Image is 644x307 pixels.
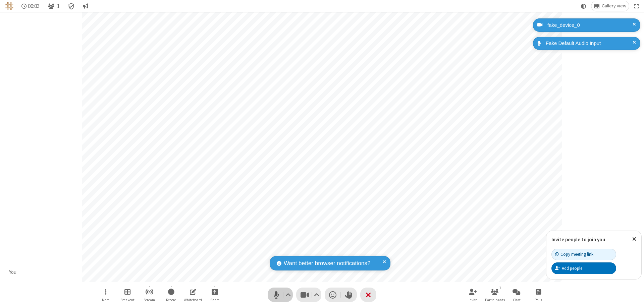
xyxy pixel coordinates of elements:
[7,268,19,276] div: You
[543,40,635,47] div: Fake Default Audio Input
[632,1,642,11] button: Fullscreen
[591,1,629,11] button: Change layout
[28,3,40,9] span: 00:03
[341,288,357,302] button: Raise hand
[284,288,293,302] button: Audio settings
[5,2,13,10] img: QA Selenium DO NOT DELETE OR CHANGE
[117,285,138,304] button: Manage Breakout Rooms
[102,298,109,302] span: More
[166,298,176,302] span: Record
[96,285,116,304] button: Open menu
[296,288,321,302] button: Stop video (⌘+Shift+V)
[506,285,527,304] button: Open chat
[45,1,62,11] button: Open participant list
[513,298,521,302] span: Chat
[19,1,43,11] div: Timer
[57,3,60,9] span: 1
[80,1,91,11] button: Conversation
[144,298,155,302] span: Stream
[210,298,219,302] span: Share
[65,1,78,11] div: Meeting details Encryption enabled
[312,288,321,302] button: Video setting
[139,285,159,304] button: Start streaming
[325,288,341,302] button: Send a reaction
[268,288,293,302] button: Mute (⌘+Shift+A)
[120,298,135,302] span: Breakout
[205,285,225,304] button: Start sharing
[469,298,477,302] span: Invite
[551,236,605,243] label: Invite people to join you
[284,259,370,268] span: Want better browser notifications?
[184,298,202,302] span: Whiteboard
[360,288,376,302] button: End or leave meeting
[555,251,593,257] div: Copy meeting link
[545,21,635,29] div: fake_device_0
[463,285,483,304] button: Invite participants (⌘+Shift+I)
[551,249,616,260] button: Copy meeting link
[528,285,548,304] button: Open poll
[485,285,505,304] button: Open participant list
[161,285,181,304] button: Start recording
[497,285,503,291] div: 1
[551,262,616,274] button: Add people
[627,231,641,247] button: Close popover
[535,298,542,302] span: Polls
[602,3,626,9] span: Gallery view
[485,298,505,302] span: Participants
[578,1,589,11] button: Using system theme
[183,285,203,304] button: Open shared whiteboard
